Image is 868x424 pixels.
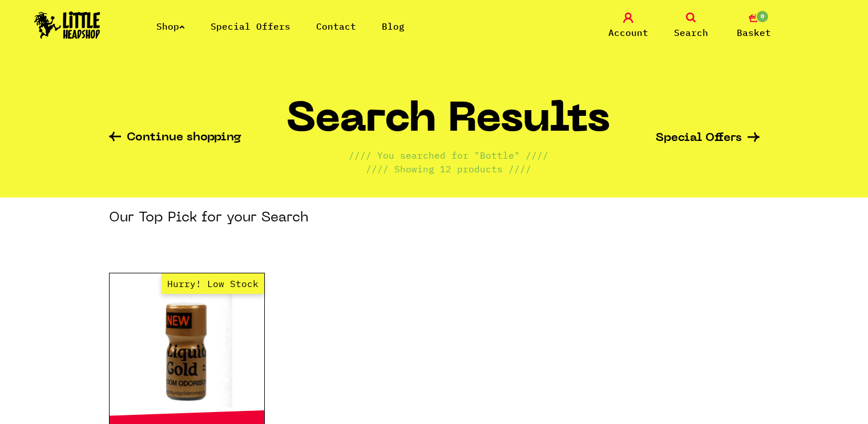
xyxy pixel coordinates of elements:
[674,26,708,39] span: Search
[286,101,610,148] h1: Search Results
[656,132,760,144] a: Special Offers
[109,209,309,227] h3: Our Top Pick for your Search
[349,148,548,162] p: //// You searched for "Bottle" ////
[737,26,771,39] span: Basket
[109,132,241,145] a: Continue shopping
[663,13,720,39] a: Search
[316,21,356,32] a: Contact
[162,273,264,294] span: Hurry! Low Stock
[366,162,531,176] p: //// Showing 12 products ////
[211,21,290,32] a: Special Offers
[156,21,185,32] a: Shop
[110,293,265,407] a: Hurry! Low Stock
[725,13,782,39] a: 0 Basket
[756,10,769,23] span: 0
[34,11,100,39] img: Little Head Shop Logo
[608,26,648,39] span: Account
[382,21,405,32] a: Blog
